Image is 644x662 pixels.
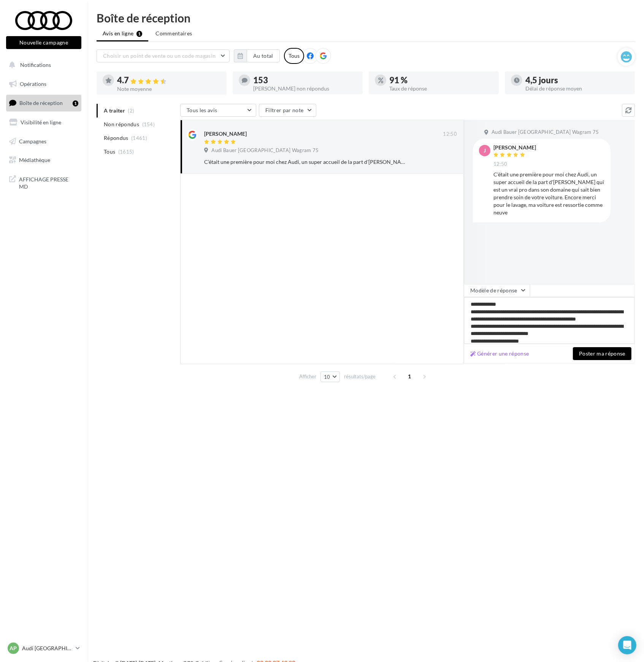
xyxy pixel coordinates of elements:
[19,138,46,144] span: Campagnes
[19,100,63,106] span: Boîte de réception
[247,49,280,62] button: Au total
[484,147,486,154] span: J
[5,76,83,92] a: Opérations
[103,52,216,59] span: Choisir un point de vente ou un code magasin
[389,86,493,91] div: Taux de réponse
[492,129,599,136] span: Audi Bauer [GEOGRAPHIC_DATA] Wagram 75
[6,36,81,49] button: Nouvelle campagne
[5,57,80,73] button: Notifications
[187,107,217,113] span: Tous les avis
[142,121,155,127] span: (154)
[104,121,139,128] span: Non répondus
[404,370,416,383] span: 1
[5,171,83,194] a: AFFICHAGE PRESSE MD
[5,152,83,168] a: Médiathèque
[234,49,280,62] button: Au total
[389,76,493,84] div: 91 %
[5,133,83,149] a: Campagnes
[19,157,50,163] span: Médiathèque
[20,81,46,87] span: Opérations
[155,30,192,37] span: Commentaires
[525,86,629,91] div: Délai de réponse moyen
[104,134,128,142] span: Répondus
[118,149,134,155] span: (1615)
[97,12,635,24] div: Boîte de réception
[117,76,220,85] div: 4.7
[525,76,629,84] div: 4,5 jours
[117,86,220,92] div: Note moyenne
[253,76,357,84] div: 153
[493,145,536,150] div: [PERSON_NAME]
[464,284,530,297] button: Modèle de réponse
[5,114,83,130] a: Visibilité en ligne
[443,131,457,138] span: 12:50
[299,373,316,380] span: Afficher
[73,100,78,106] div: 1
[6,641,81,656] a: AP Audi [GEOGRAPHIC_DATA] 17
[22,645,73,652] p: Audi [GEOGRAPHIC_DATA] 17
[259,104,316,117] button: Filtrer par note
[320,371,340,382] button: 10
[618,636,636,654] div: Open Intercom Messenger
[21,119,61,125] span: Visibilité en ligne
[253,86,357,91] div: [PERSON_NAME] non répondus
[211,147,319,154] span: Audi Bauer [GEOGRAPHIC_DATA] Wagram 75
[573,347,631,360] button: Poster ma réponse
[493,171,604,216] div: C’était une première pour moi chez Audi, un super accueil de la part d'[PERSON_NAME] qui est un v...
[97,49,230,62] button: Choisir un point de vente ou un code magasin
[284,48,304,64] div: Tous
[10,645,17,652] span: AP
[104,148,115,156] span: Tous
[180,104,256,117] button: Tous les avis
[131,135,147,141] span: (1461)
[204,130,247,138] div: [PERSON_NAME]
[5,95,83,111] a: Boîte de réception1
[19,174,78,191] span: AFFICHAGE PRESSE MD
[467,349,532,358] button: Générer une réponse
[344,373,376,380] span: résultats/page
[493,161,508,168] span: 12:50
[324,374,330,380] span: 10
[204,158,408,166] div: C’était une première pour moi chez Audi, un super accueil de la part d'[PERSON_NAME] qui est un v...
[20,62,51,68] span: Notifications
